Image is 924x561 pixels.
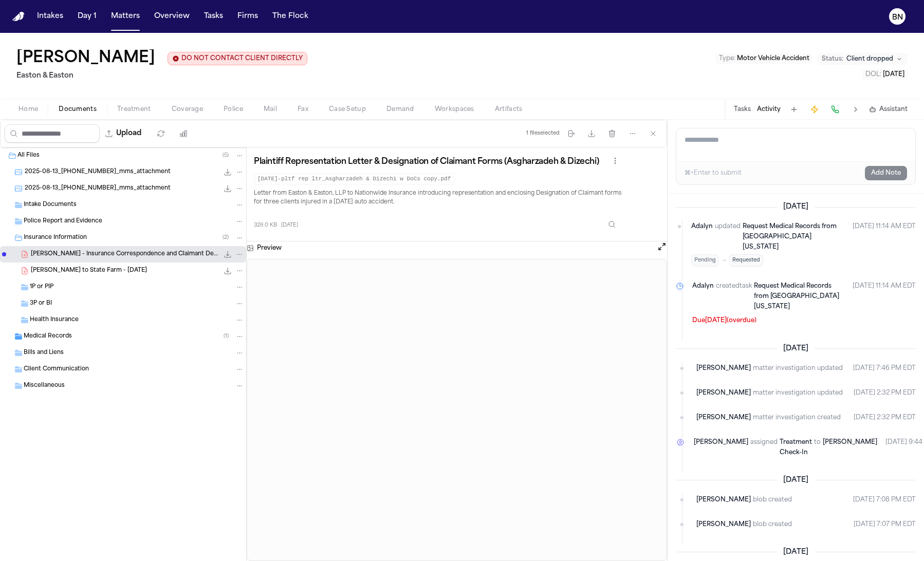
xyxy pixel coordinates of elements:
[853,221,916,267] time: August 23, 2025 at 11:14 AM
[729,254,763,267] span: Requested
[495,105,523,114] span: Artifacts
[807,102,822,117] button: Create Immediate Task
[33,7,67,26] a: Intakes
[223,153,229,158] span: ( 5 )
[719,55,735,62] span: Type :
[30,283,53,292] span: 1P or PIP
[5,124,100,143] input: Search files
[753,519,792,530] span: blob created
[30,316,79,325] span: Health Insurance
[254,221,277,229] span: 328.0 KB
[150,7,194,26] button: Overview
[696,363,751,373] span: [PERSON_NAME]
[737,55,809,62] span: Motor Vehicle Accident
[853,363,916,373] time: August 15, 2025 at 7:46 PM
[24,349,64,358] span: Bills and Liens
[24,234,87,242] span: Insurance Information
[223,235,229,240] span: ( 2 )
[734,105,751,114] button: Tasks
[780,437,812,458] a: Treatment Check-In
[12,12,25,22] a: Home
[853,495,916,505] time: August 13, 2025 at 7:08 PM
[329,105,366,114] span: Case Setup
[168,52,307,65] button: Edit client contact restriction
[224,105,243,114] span: Police
[753,413,841,423] span: matter investigation created
[223,167,233,177] button: Download 2025-08-13_949-701-3951_mms_attachment
[233,7,262,26] button: Firms
[694,437,748,458] span: [PERSON_NAME]
[526,130,560,137] div: 1 file selected
[223,266,233,276] button: Download M. Asgharzadeh - LOR to State Farm - 7.28.25
[777,547,815,557] span: [DATE]
[846,55,893,63] span: Client dropped
[721,256,727,265] span: →
[691,221,713,252] span: Adalyn
[828,102,842,117] button: Make a Call
[24,365,89,374] span: Client Communication
[16,49,155,68] h1: [PERSON_NAME]
[25,168,171,177] span: 2025-08-13_[PHONE_NUMBER]_mms_attachment
[603,215,621,234] button: Inspect
[657,241,667,252] button: Open preview
[754,281,844,312] a: Request Medical Records from [GEOGRAPHIC_DATA][US_STATE]
[753,495,792,505] span: blob created
[854,413,916,423] time: August 15, 2025 at 2:32 PM
[254,173,454,185] code: [DATE]-pltf rep ltr_Asgharzadeh & Dizechi w DoCs copy.pdf
[181,54,303,63] span: DO NOT CONTACT CLIENT DIRECTLY
[715,221,741,252] span: updated
[853,281,916,326] time: August 23, 2025 at 11:14 AM
[117,105,151,114] span: Treatment
[869,105,908,114] button: Assistant
[692,316,844,326] p: Due [DATE] (overdue)
[247,259,667,560] iframe: M. Asgharzadeh - Insurance Correspondence and Claimant Designations to Nationwide - 8.5.25
[753,363,843,373] span: matter investigation updated
[386,105,414,114] span: Demand
[200,7,227,26] a: Tasks
[31,267,147,275] span: [PERSON_NAME] to State Farm - [DATE]
[100,124,147,143] button: Upload
[777,475,815,485] span: [DATE]
[685,169,742,177] div: ⌘+Enter to submit
[883,71,904,78] span: [DATE]
[777,202,815,212] span: [DATE]
[16,70,307,82] h2: Easton & Easton
[31,250,218,259] span: [PERSON_NAME] - Insurance Correspondence and Claimant Designations to Nationwide - [DATE]
[743,223,837,250] span: Request Medical Records from [GEOGRAPHIC_DATA][US_STATE]
[696,519,751,530] span: [PERSON_NAME]
[757,105,781,114] button: Activity
[107,7,144,26] button: Matters
[657,241,667,255] button: Open preview
[814,437,821,458] span: to
[817,53,908,65] button: Change status from Client dropped
[780,439,812,456] span: Treatment Check-In
[862,69,908,80] button: Edit DOL: 2025-07-23
[268,7,312,26] a: The Flock
[696,413,751,423] span: [PERSON_NAME]
[696,495,751,505] span: [PERSON_NAME]
[25,184,171,193] span: 2025-08-13_[PHONE_NUMBER]_mms_attachment
[435,105,474,114] span: Workspaces
[59,105,97,114] span: Documents
[716,281,752,312] span: created task
[24,201,77,210] span: Intake Documents
[254,189,621,208] p: Letter from Easton & Easton, LLP to Nationwide Insurance introducing representation and enclosing...
[73,7,101,26] a: Day 1
[254,157,599,167] h3: Plaintiff Representation Letter & Designation of Claimant Forms (Asgharzadeh & Dizechi)
[754,283,839,310] span: Request Medical Records from [GEOGRAPHIC_DATA][US_STATE]
[24,217,102,226] span: Police Report and Evidence
[12,12,25,22] img: Finch Logo
[716,53,812,64] button: Edit Type: Motor Vehicle Accident
[224,333,229,339] span: ( 1 )
[753,388,843,398] span: matter investigation updated
[16,49,155,68] button: Edit matter name
[172,105,203,114] span: Coverage
[692,281,714,312] span: Adalyn
[854,388,916,398] time: August 15, 2025 at 2:32 PM
[30,300,52,308] span: 3P or BI
[257,244,282,252] h3: Preview
[17,152,40,160] span: All Files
